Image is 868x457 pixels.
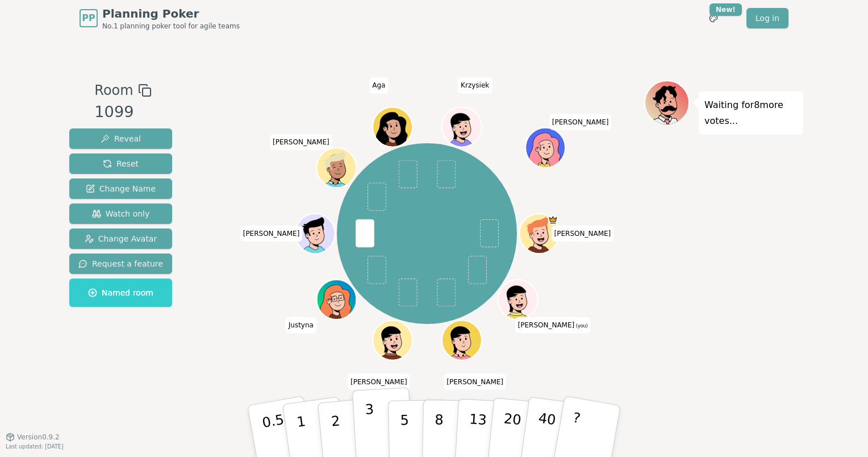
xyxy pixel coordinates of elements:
[746,8,788,28] a: Log in
[552,226,614,242] span: Click to change your name
[101,133,141,144] span: Reveal
[548,215,558,225] span: Igor is the host
[240,226,303,242] span: Click to change your name
[69,128,172,149] button: Reveal
[103,158,139,169] span: Reset
[69,203,172,224] button: Watch only
[69,279,172,307] button: Named room
[85,233,157,244] span: Change Avatar
[286,317,316,333] span: Click to change your name
[69,153,172,174] button: Reset
[704,97,798,129] p: Waiting for 8 more votes...
[69,178,172,199] button: Change Name
[499,281,536,318] button: Click to change your avatar
[710,3,742,16] div: New!
[6,433,60,442] button: Version0.9.2
[102,6,240,22] span: Planning Poker
[82,11,95,25] span: PP
[6,443,64,450] span: Last updated: [DATE]
[17,433,60,442] span: Version 0.9.2
[515,317,591,333] span: Click to change your name
[270,134,332,150] span: Click to change your name
[94,80,133,101] span: Room
[703,8,724,28] button: New!
[444,373,506,389] span: Click to change your name
[574,323,588,329] span: (you)
[102,22,240,31] span: No.1 planning poker tool for agile teams
[86,183,156,194] span: Change Name
[80,6,240,31] a: PPPlanning PokerNo.1 planning poker tool for agile teams
[78,258,163,269] span: Request a feature
[94,101,151,124] div: 1099
[69,228,172,249] button: Change Avatar
[348,373,410,389] span: Click to change your name
[458,77,492,93] span: Click to change your name
[549,114,612,130] span: Click to change your name
[69,254,172,274] button: Request a feature
[369,77,388,93] span: Click to change your name
[88,287,153,298] span: Named room
[92,208,150,219] span: Watch only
